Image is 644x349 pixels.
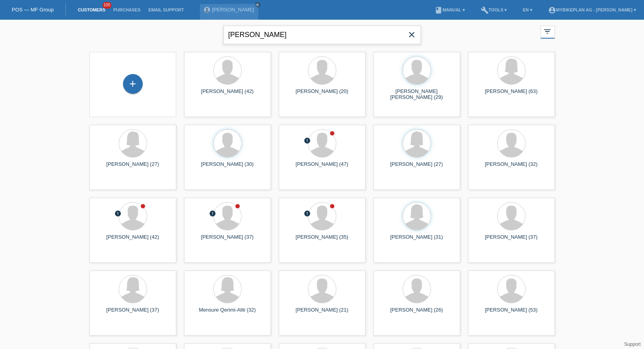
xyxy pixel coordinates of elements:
i: error [115,210,122,217]
div: [PERSON_NAME] (37) [474,234,549,247]
div: [PERSON_NAME] (37) [190,234,265,247]
a: POS — MF Group [12,7,54,13]
div: unconfirmed, pending [115,210,122,218]
div: [PERSON_NAME] (27) [380,161,454,174]
div: [PERSON_NAME] (42) [190,88,265,101]
div: Mensure Qerimi-Aliti (32) [190,307,265,319]
div: unconfirmed, pending [304,137,311,145]
div: [PERSON_NAME] (35) [285,234,359,247]
a: [PERSON_NAME] [212,7,254,13]
div: [PERSON_NAME] (37) [96,307,170,319]
a: Support [624,342,641,347]
div: [PERSON_NAME] (31) [380,234,454,247]
div: [PERSON_NAME] (26) [380,307,454,319]
a: account_circleMybikeplan AG - [PERSON_NAME] ▾ [544,7,640,12]
div: [PERSON_NAME] (63) [474,88,549,101]
div: [PERSON_NAME] (53) [474,307,549,319]
i: error [304,137,311,144]
i: error [304,210,311,217]
i: account_circle [548,6,556,14]
div: [PERSON_NAME] [PERSON_NAME] (29) [380,88,454,101]
i: build [481,6,489,14]
a: Customers [74,7,109,12]
div: [PERSON_NAME] (47) [285,161,359,174]
input: Search... [224,26,421,44]
a: buildTools ▾ [477,7,511,12]
div: unconfirmed, pending [304,210,311,218]
div: [PERSON_NAME] (27) [96,161,170,174]
a: Purchases [109,7,144,12]
i: book [435,6,442,14]
div: [PERSON_NAME] (32) [474,161,549,174]
div: [PERSON_NAME] (21) [285,307,359,319]
div: [PERSON_NAME] (30) [190,161,265,174]
i: error [209,210,217,217]
i: close [256,3,260,7]
i: close [407,30,417,39]
i: filter_list [543,27,552,36]
div: [PERSON_NAME] (42) [96,234,170,247]
div: Add customer [123,77,142,91]
div: unconfirmed, pending [209,210,217,218]
div: [PERSON_NAME] (20) [285,88,359,101]
span: 100 [103,2,112,9]
a: bookManual ▾ [431,7,469,12]
a: close [255,2,261,7]
a: EN ▾ [519,7,536,12]
a: Email Support [144,7,188,12]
